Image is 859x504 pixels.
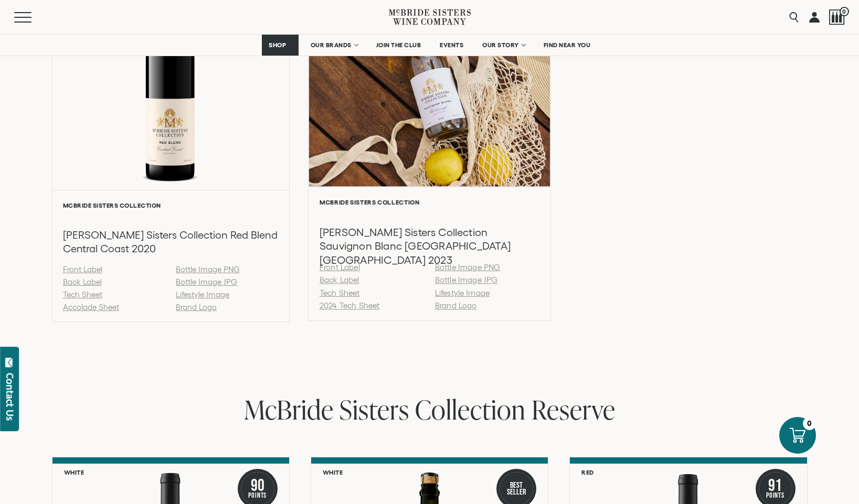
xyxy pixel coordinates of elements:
a: Back Label [63,277,102,286]
a: 2024 Tech Sheet [320,302,380,310]
a: Bottle Image JPG [435,276,498,285]
a: JOIN THE CLUB [369,35,428,56]
span: EVENTS [440,41,463,49]
a: OUR STORY [475,35,532,56]
h6: McBride Sisters Collection [320,199,540,206]
div: 0 [803,417,816,430]
a: Lifestyle Image [435,288,490,297]
a: Bottle Image PNG [435,263,501,272]
h6: White [323,469,343,476]
a: FIND NEAR YOU [537,35,598,56]
span: OUR BRANDS [311,41,352,49]
a: OUR BRANDS [304,35,364,56]
a: Accolade Sheet [63,303,119,312]
span: FIND NEAR YOU [544,41,591,49]
span: SHOP [269,41,287,49]
span: 0 [840,7,849,16]
span: Collection [415,391,526,427]
a: Tech Sheet [320,288,360,297]
button: Mobile Menu Trigger [14,12,52,23]
a: Front Label [63,265,102,274]
h6: Red [581,469,594,476]
h3: [PERSON_NAME] Sisters Collection Sauvignon Blanc [GEOGRAPHIC_DATA] [GEOGRAPHIC_DATA] 2023 [320,226,540,267]
a: Bottle Image PNG [176,265,240,274]
span: McBride [244,391,334,427]
a: Front Label [320,263,360,272]
div: Contact Us [5,373,15,421]
h3: [PERSON_NAME] Sisters Collection Red Blend Central Coast 2020 [63,228,279,255]
span: OUR STORY [482,41,519,49]
a: Tech Sheet [63,290,102,299]
a: Lifestyle Image [176,290,229,299]
a: Brand Logo [435,302,477,310]
a: EVENTS [433,35,470,56]
span: Reserve [532,391,616,427]
a: Bottle Image JPG [176,277,237,286]
span: JOIN THE CLUB [376,41,421,49]
a: Brand Logo [176,303,217,312]
span: Sisters [340,391,409,427]
h6: McBride Sisters Collection [63,202,279,209]
a: Back Label [320,276,359,285]
h6: White [64,469,84,476]
a: SHOP [262,35,299,56]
